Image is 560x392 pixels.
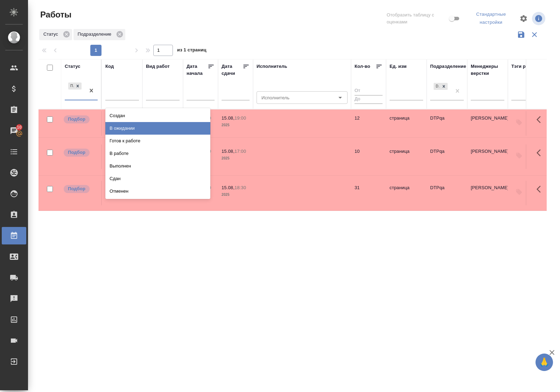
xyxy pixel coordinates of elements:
[105,160,210,172] div: Выполнен
[146,63,170,70] div: Вид работ
[355,63,370,70] div: Кол-во
[386,181,427,205] td: страница
[234,149,246,154] p: 17:00
[105,135,210,147] div: Готов к работе
[535,354,553,371] button: 🙏
[68,116,85,123] p: Подбор
[351,144,386,169] td: 10
[2,122,26,140] a: 10
[514,28,528,41] button: Сохранить фильтры
[43,31,61,38] p: Статус
[538,355,550,370] span: 🙏
[187,63,208,77] div: Дата начала
[222,63,243,77] div: Дата сдачи
[105,172,210,185] div: Сдан
[386,144,427,169] td: страница
[73,29,125,40] div: Подразделение
[511,184,527,200] button: Добавить тэги
[222,122,250,129] p: 2025
[63,184,98,194] div: Можно подбирать исполнителей
[471,148,504,155] p: [PERSON_NAME]
[471,184,504,191] p: [PERSON_NAME]
[234,115,246,121] p: 19:00
[528,28,541,41] button: Сбросить фильтры
[427,181,467,205] td: DTPqa
[38,9,71,20] span: Работы
[434,83,440,90] div: DTPqa
[427,144,467,169] td: DTPqa
[177,46,206,56] span: из 1 страниц
[430,63,466,70] div: Подразделение
[105,63,114,70] div: Код
[532,144,549,161] button: Здесь прячутся важные кнопки
[222,185,234,190] p: 15.08,
[351,111,386,136] td: 12
[63,115,98,124] div: Можно подбирать исполнителей
[68,149,85,156] p: Подбор
[234,185,246,190] p: 18:30
[515,10,532,27] span: Настроить таблицу
[467,9,515,28] div: split button
[63,148,98,157] div: Можно подбирать исполнителей
[471,63,504,77] div: Менеджеры верстки
[433,82,448,91] div: DTPqa
[105,122,210,135] div: В ожидании
[68,185,85,192] p: Подбор
[427,111,467,136] td: DTPqa
[355,95,383,104] input: До
[105,147,210,160] div: В работе
[105,185,210,198] div: Отменен
[511,148,527,163] button: Добавить тэги
[335,93,345,102] button: Open
[532,111,549,128] button: Здесь прячутся важные кнопки
[532,181,549,198] button: Здесь прячутся важные кнопки
[222,155,250,162] p: 2025
[386,111,427,136] td: страница
[390,63,407,70] div: Ед. изм
[532,12,547,25] span: Посмотреть информацию
[78,31,114,38] p: Подразделение
[351,181,386,205] td: 31
[355,87,383,95] input: От
[65,63,80,70] div: Статус
[105,109,210,122] div: Создан
[471,115,504,122] p: [PERSON_NAME]
[222,191,250,198] p: 2025
[222,149,234,154] p: 15.08,
[511,63,540,70] div: Тэги работы
[13,124,26,131] span: 10
[511,115,527,130] button: Добавить тэги
[387,12,448,26] span: Отобразить таблицу с оценками
[222,115,234,121] p: 15.08,
[257,63,287,70] div: Исполнитель
[68,83,74,90] div: Подбор
[39,29,72,40] div: Статус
